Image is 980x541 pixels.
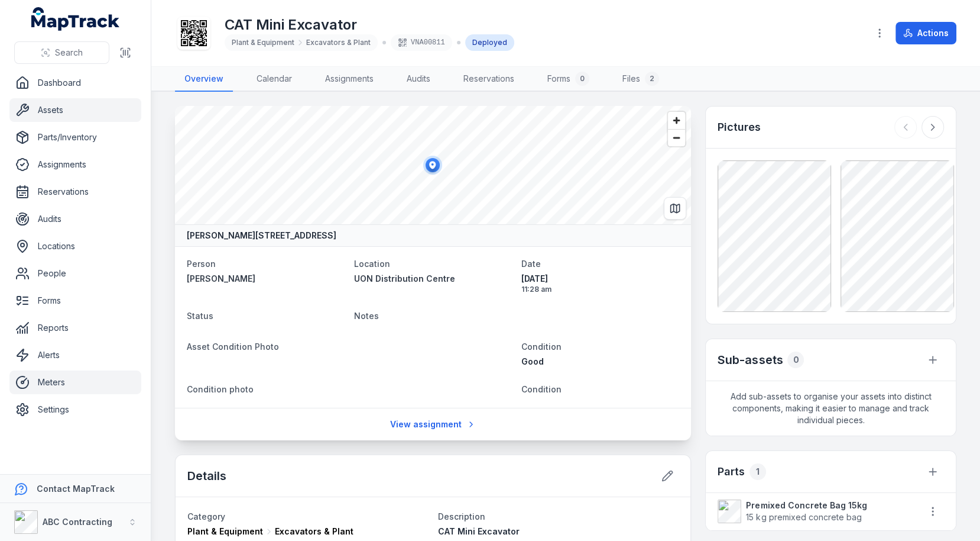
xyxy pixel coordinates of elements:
[354,273,512,285] a: UON Distribution Centre
[465,34,514,51] div: Deployed
[718,463,745,480] h3: Parts
[746,511,867,523] span: 15 kg premixed concrete bag
[391,34,452,51] div: VNA00811
[275,526,353,537] span: Excavators & Plant
[9,316,141,340] a: Reports
[9,398,141,421] a: Settings
[438,511,485,521] span: Description
[225,15,514,34] h1: CAT Mini Excavator
[43,517,112,527] strong: ABC Contracting
[187,468,226,484] h2: Details
[645,72,659,86] div: 2
[9,153,141,176] a: Assignments
[718,352,783,368] h2: Sub-assets
[187,273,345,285] a: [PERSON_NAME]
[175,106,691,224] canvas: Map
[668,129,685,146] button: Zoom out
[187,511,225,521] span: Category
[9,371,141,394] a: Meters
[438,526,520,536] span: CAT Mini Excavator
[187,526,263,537] span: Plant & Equipment
[521,273,679,294] time: 19/09/2025, 11:28:01 am
[575,72,589,86] div: 0
[521,273,679,285] span: [DATE]
[664,197,686,220] button: Switch to Map View
[306,38,371,47] span: Excavators & Plant
[187,342,279,352] span: Asset Condition Photo
[538,67,599,92] a: Forms0
[706,381,956,436] span: Add sub-assets to organise your assets into distinct components, making it easier to manage and t...
[9,180,141,204] a: Reservations
[9,125,141,149] a: Parts/Inventory
[175,67,233,92] a: Overview
[187,230,336,241] strong: [PERSON_NAME][STREET_ADDRESS]
[521,259,541,269] span: Date
[397,67,440,92] a: Audits
[55,47,83,59] span: Search
[613,67,669,92] a: Files2
[521,384,562,394] span: Condition
[787,352,804,368] div: 0
[9,71,141,95] a: Dashboard
[354,273,455,284] span: UON Distribution Centre
[749,463,766,480] div: 1
[9,234,141,258] a: Locations
[718,119,761,136] h3: Pictures
[316,67,383,92] a: Assignments
[382,413,483,436] a: View assignment
[9,289,141,313] a: Forms
[187,259,216,269] span: Person
[247,67,301,92] a: Calendar
[521,342,562,352] span: Condition
[14,41,109,64] button: Search
[718,500,910,523] a: Premixed Concrete Bag 15kg15 kg premixed concrete bag
[187,311,213,321] span: Status
[9,343,141,367] a: Alerts
[37,484,115,494] strong: Contact MapTrack
[31,7,120,31] a: MapTrack
[9,207,141,231] a: Audits
[9,262,141,285] a: People
[9,98,141,122] a: Assets
[354,311,379,321] span: Notes
[354,259,390,269] span: Location
[895,22,956,44] button: Actions
[187,384,254,394] span: Condition photo
[668,112,685,129] button: Zoom in
[454,67,524,92] a: Reservations
[521,356,544,366] span: Good
[746,500,867,511] strong: Premixed Concrete Bag 15kg
[521,285,679,294] span: 11:28 am
[232,38,294,47] span: Plant & Equipment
